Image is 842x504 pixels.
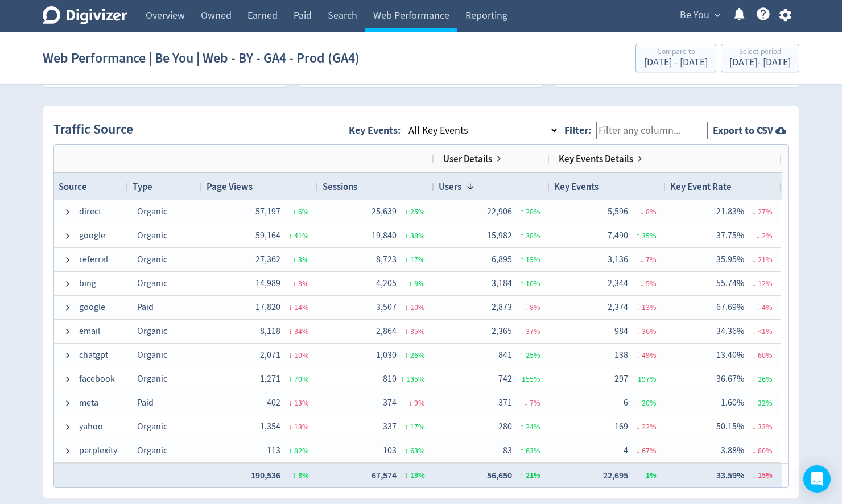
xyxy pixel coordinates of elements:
span: 7 % [530,398,540,408]
span: 4 [624,445,628,456]
span: 3,136 [608,254,628,265]
span: ↑ [408,278,412,288]
span: 38 % [526,230,540,241]
span: ↓ [288,422,292,432]
span: 57,197 [255,206,280,217]
span: Key Events [554,180,599,193]
span: 2,873 [492,301,512,313]
span: 10 % [294,350,309,360]
span: ↓ [752,326,756,336]
span: ↑ [520,278,524,288]
span: ↓ [752,470,756,481]
span: ↓ [405,302,408,312]
span: 26 % [410,350,425,360]
span: ↑ [288,374,292,384]
span: 67 % [642,445,657,456]
span: ↓ [288,398,292,408]
span: 38 % [410,230,425,241]
span: 2,071 [260,349,280,361]
span: ↓ [752,206,756,217]
span: 17 % [410,422,425,432]
span: 19,840 [372,230,397,241]
span: ↑ [520,230,524,241]
span: 2,864 [376,325,397,337]
div: Select period [729,48,791,57]
span: 190,536 [251,469,280,481]
span: 27,362 [255,254,280,265]
span: 21 % [758,254,773,265]
span: ↓ [405,326,408,336]
span: 33 % [758,422,773,432]
span: 6 % [298,206,309,217]
span: 2,365 [492,325,512,337]
span: ↑ [520,445,524,456]
span: ↑ [520,254,524,265]
span: email [79,320,100,342]
span: 13 % [294,398,309,408]
span: 35.95% [716,254,744,265]
span: 67.69% [716,301,744,313]
span: ↓ [640,254,644,265]
span: 169 [614,421,628,432]
span: 1 % [646,470,657,481]
span: 3 % [298,254,309,265]
span: Organic [137,278,167,289]
span: Type [133,180,152,193]
span: 63 % [526,445,540,456]
span: ↑ [520,470,524,481]
span: Sessions [323,180,357,193]
span: ↓ [752,350,756,360]
span: 33.59% [716,469,744,481]
span: 49 % [642,350,657,360]
span: 5 % [646,278,657,288]
span: 13 % [642,302,657,312]
span: ↓ [636,302,640,312]
span: 742 [498,373,512,385]
span: 50.15% [716,421,744,432]
span: 6,895 [492,254,512,265]
span: direct [79,201,101,223]
span: Paid [137,301,154,313]
span: 138 [614,349,628,361]
span: 22,695 [603,469,628,481]
div: Compare to [644,48,708,57]
span: 12 % [758,278,773,288]
span: ↑ [405,254,408,265]
span: perplexity [79,440,117,462]
span: 7 % [646,254,657,265]
span: 841 [498,349,512,361]
span: ↑ [405,422,408,432]
span: ↓ [752,445,756,456]
span: 25 % [526,350,540,360]
span: chatgpt [79,344,108,366]
span: ↓ [640,278,644,288]
span: 36.67% [716,373,744,385]
span: 67,574 [372,469,397,481]
span: 55.74% [716,278,744,289]
span: 27 % [758,206,773,217]
span: ↓ [520,326,524,336]
span: 14 % [294,302,309,312]
span: Organic [137,230,167,241]
span: ↑ [516,374,520,384]
span: 297 [614,373,628,385]
span: 6 [624,397,628,408]
span: 83 [503,445,512,456]
span: 21 % [526,470,540,481]
span: 984 [614,325,628,337]
span: ↑ [405,350,408,360]
span: 1,030 [376,349,397,361]
span: ↑ [401,374,405,384]
span: Organic [137,206,167,217]
span: google [79,296,105,319]
span: 2,374 [608,301,628,313]
span: 374 [383,397,397,408]
span: ↓ [288,350,292,360]
span: 15 % [758,470,773,481]
span: Organic [137,254,167,265]
span: referral [79,249,108,271]
span: 82 % [294,445,309,456]
span: Be You [680,6,709,24]
span: ↑ [288,230,292,241]
span: bing [79,272,96,295]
